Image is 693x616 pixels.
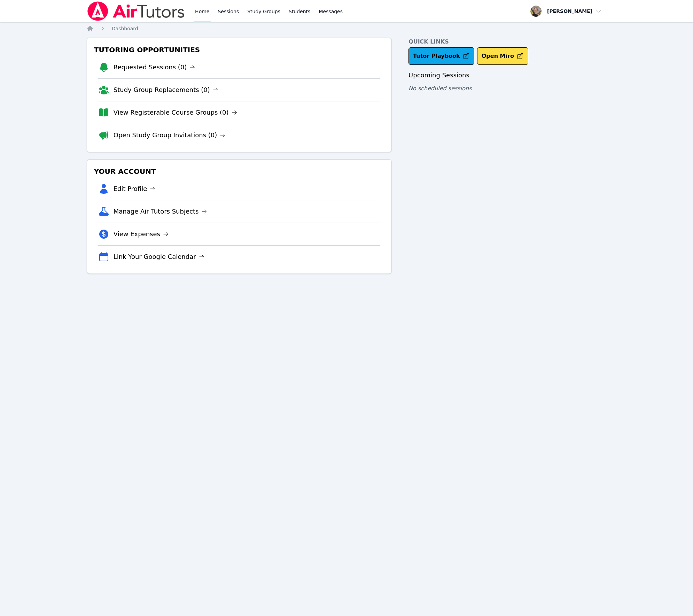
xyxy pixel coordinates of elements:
h3: Upcoming Sessions [408,70,606,80]
h3: Your Account [93,165,386,178]
a: Dashboard [112,25,138,32]
a: Tutor Playbook [408,47,474,65]
a: Manage Air Tutors Subjects [114,207,207,216]
a: View Expenses [114,229,169,239]
a: Study Group Replacements (0) [114,85,218,95]
a: Link Your Google Calendar [114,252,204,262]
span: Messages [319,8,343,15]
a: Edit Profile [114,184,156,194]
h4: Quick Links [408,38,606,46]
nav: Breadcrumb [87,25,607,32]
a: Open Study Group Invitations (0) [114,130,226,140]
a: View Registerable Course Groups (0) [114,108,237,117]
h3: Tutoring Opportunities [93,44,386,56]
a: Requested Sessions (0) [114,62,195,72]
button: Open Miro [477,47,528,65]
span: Dashboard [112,26,138,31]
img: Air Tutors [87,1,185,21]
span: No scheduled sessions [408,85,472,92]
